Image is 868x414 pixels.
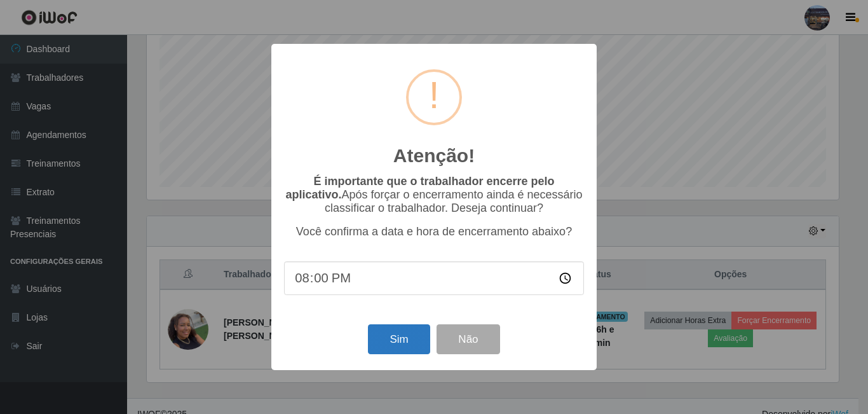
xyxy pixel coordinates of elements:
h2: Atenção! [393,144,475,167]
p: Você confirma a data e hora de encerramento abaixo? [284,225,584,238]
button: Não [437,324,499,354]
p: Após forçar o encerramento ainda é necessário classificar o trabalhador. Deseja continuar? [284,175,584,215]
b: É importante que o trabalhador encerre pelo aplicativo. [285,175,554,201]
button: Sim [368,324,430,354]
